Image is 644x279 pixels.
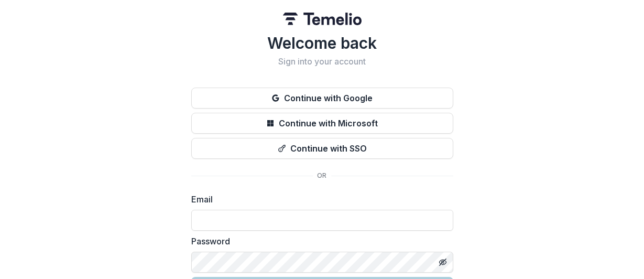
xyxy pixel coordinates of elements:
[283,13,362,25] img: Temelio
[191,193,447,206] label: Email
[191,113,453,134] button: Continue with Microsoft
[191,88,453,109] button: Continue with Google
[434,254,451,271] button: Toggle password visibility
[191,57,453,67] h2: Sign into your account
[191,138,453,159] button: Continue with SSO
[191,34,453,52] h1: Welcome back
[191,235,447,248] label: Password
